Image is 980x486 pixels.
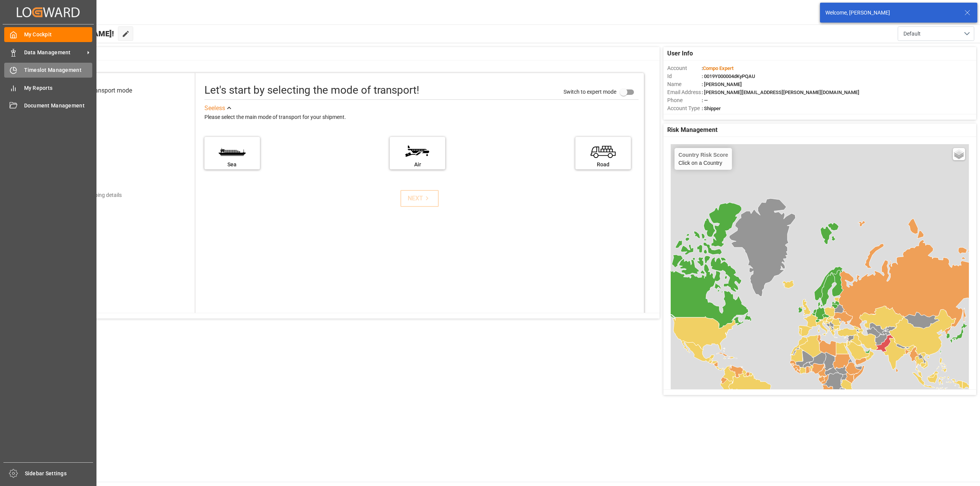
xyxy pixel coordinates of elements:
[667,64,702,72] span: Account
[702,89,859,95] span: : [PERSON_NAME][EMAIL_ADDRESS][PERSON_NAME][DOMAIN_NAME]
[74,191,122,199] div: Add shipping details
[953,148,965,160] a: Layers
[903,30,921,38] span: Default
[24,49,85,57] span: Data Management
[25,470,93,478] span: Sidebar Settings
[4,98,92,113] a: Document Management
[204,113,639,122] div: Please select the main mode of transport for your shipment.
[4,80,92,95] a: My Reports
[24,102,93,110] span: Document Management
[24,66,93,74] span: Timeslot Management
[667,96,702,104] span: Phone
[563,89,616,95] span: Switch to expert mode
[4,27,92,42] a: My Cockpit
[703,65,733,71] span: Compo Expert
[702,73,755,79] span: : 0019Y000004dKyPQAU
[678,152,728,166] div: Click on a Country
[204,82,419,98] div: Let's start by selecting the mode of transport!
[667,104,702,112] span: Account Type
[208,161,256,169] div: Sea
[667,72,702,80] span: Id
[702,106,721,111] span: : Shipper
[24,31,93,39] span: My Cockpit
[667,88,702,96] span: Email Address
[204,104,225,113] div: See less
[678,152,728,158] h4: Country Risk Score
[400,190,439,207] button: NEXT
[898,26,974,41] button: open menu
[825,9,957,17] div: Welcome, [PERSON_NAME]
[702,98,708,103] span: : —
[4,63,92,78] a: Timeslot Management
[702,65,733,71] span: :
[579,161,627,169] div: Road
[667,80,702,88] span: Name
[408,194,431,203] div: NEXT
[667,49,693,58] span: User Info
[394,161,441,169] div: Air
[667,125,717,135] span: Risk Management
[24,84,93,92] span: My Reports
[73,86,132,95] div: Select transport mode
[702,81,742,87] span: : [PERSON_NAME]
